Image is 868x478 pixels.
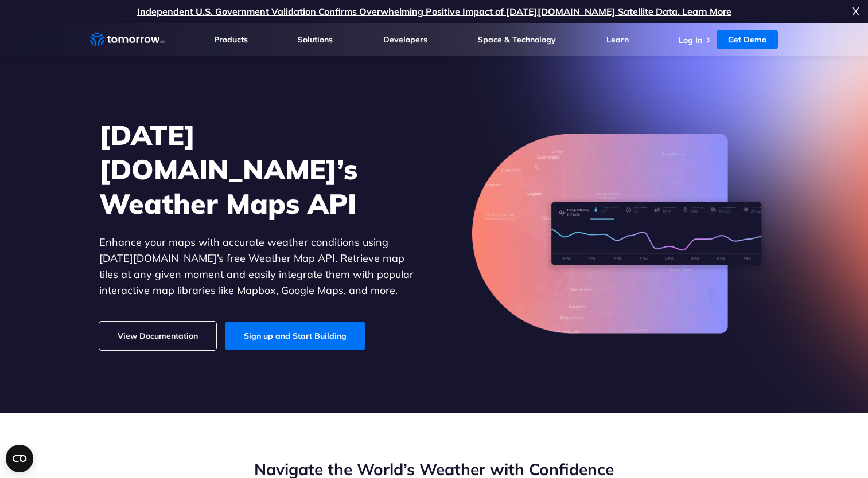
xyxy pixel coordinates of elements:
h1: [DATE][DOMAIN_NAME]’s Weather Maps API [99,117,415,221]
a: Get Demo [717,30,778,49]
a: Learn [606,34,629,45]
a: Home link [90,31,165,48]
a: Space & Technology [478,34,556,45]
a: Products [214,34,248,45]
a: Log In [679,35,702,45]
a: Developers [383,34,427,45]
a: View Documentation [99,322,216,350]
button: Open CMP widget [6,445,33,472]
a: Sign up and Start Building [225,322,365,350]
a: Independent U.S. Government Validation Confirms Overwhelming Positive Impact of [DATE][DOMAIN_NAM... [137,6,731,17]
p: Enhance your maps with accurate weather conditions using [DATE][DOMAIN_NAME]’s free Weather Map A... [99,234,415,299]
a: Solutions [298,34,333,45]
